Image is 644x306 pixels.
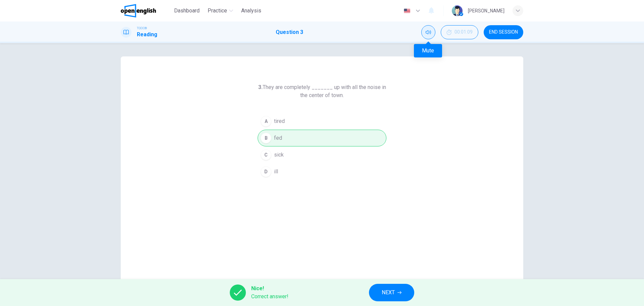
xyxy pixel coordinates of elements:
button: Dashboard [171,5,202,17]
span: Dashboard [174,7,200,15]
span: Practice [208,7,227,15]
button: END SESSION [484,25,523,39]
span: Correct answer! [251,293,288,301]
img: OpenEnglish logo [121,4,156,17]
button: Analysis [238,5,264,17]
span: END SESSION [489,30,518,35]
span: NEXT [382,288,395,297]
span: TOEIC® [137,26,147,31]
button: 00:01:09 [441,25,478,39]
div: Hide [441,25,478,39]
span: Nice! [251,285,288,293]
div: Mute [421,25,435,39]
a: OpenEnglish logo [121,4,171,17]
span: 00:01:09 [454,30,473,35]
img: Profile picture [452,5,463,16]
div: [PERSON_NAME] [468,7,504,15]
h6: They are completely _______ up with all the noise in the center of town. [258,83,386,99]
h1: Reading [137,31,157,39]
span: Analysis [241,7,261,15]
button: Practice [205,5,236,17]
h1: Question 3 [276,28,303,36]
button: NEXT [369,284,414,301]
strong: 3. [258,84,263,90]
img: en [403,8,411,13]
div: Mute [414,44,442,57]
